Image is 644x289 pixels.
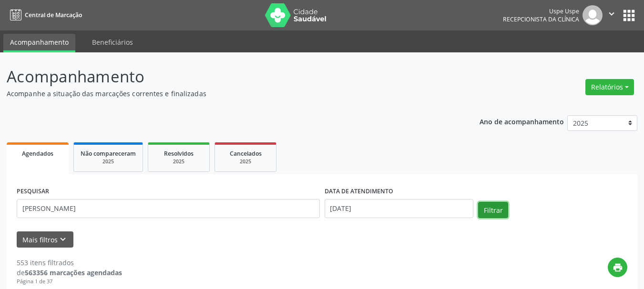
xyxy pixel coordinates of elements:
button: Filtrar [478,202,508,218]
span: Central de Marcação [25,11,82,19]
p: Acompanhe a situação das marcações correntes e finalizadas [7,89,448,99]
button:  [603,5,621,25]
span: Não compareceram [81,149,136,158]
span: Agendados [22,149,53,158]
div: de [17,268,122,278]
strong: 563356 marcações agendadas [25,268,122,277]
p: Acompanhamento [7,65,448,89]
a: Acompanhamento [3,34,75,52]
a: Central de Marcação [7,7,82,23]
i:  [606,9,617,19]
div: 2025 [81,158,136,165]
i: keyboard_arrow_down [58,234,68,245]
label: PESQUISAR [17,184,49,199]
input: Nome, código do beneficiário ou CPF [17,199,320,218]
p: Ano de acompanhamento [480,115,564,127]
div: 2025 [222,158,269,165]
i: print [613,262,623,273]
span: Resolvidos [164,149,194,158]
button: Relatórios [585,79,634,95]
a: Beneficiários [85,34,140,50]
span: Recepcionista da clínica [503,15,579,23]
button: apps [621,7,637,24]
input: Selecione um intervalo [325,199,474,218]
button: print [608,258,627,277]
label: DATA DE ATENDIMENTO [325,184,393,199]
div: Uspe Uspe [503,7,579,15]
span: Cancelados [230,149,262,158]
img: img [583,5,603,25]
div: 553 itens filtrados [17,258,122,268]
button: Mais filtroskeyboard_arrow_down [17,231,73,248]
div: Página 1 de 37 [17,278,122,286]
div: 2025 [155,158,203,165]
